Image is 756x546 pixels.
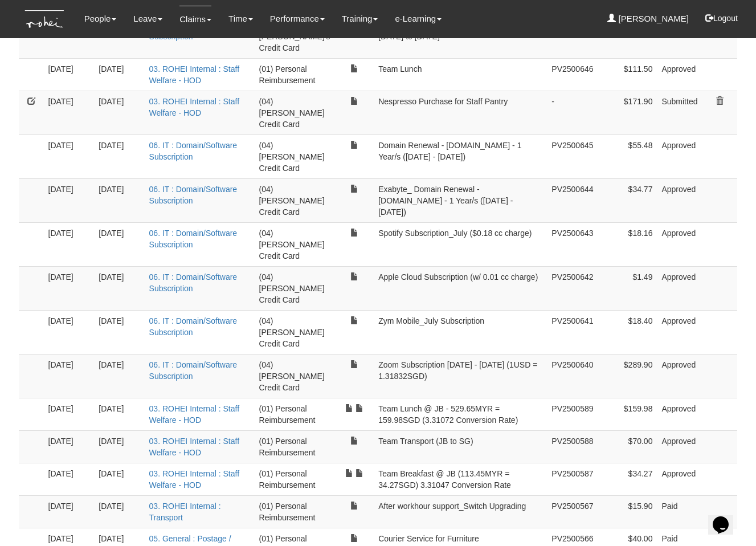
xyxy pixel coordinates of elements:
td: Domain Renewal - [DOMAIN_NAME] - 1 Year/s ([DATE] - [DATE]) [374,135,547,178]
td: (01) Personal Reimbursement [255,430,335,463]
td: [DATE] [94,398,144,430]
td: $18.16 [598,222,657,266]
td: [DATE] [44,266,95,310]
td: Submitted [657,91,702,135]
td: PV2500641 [547,310,598,354]
td: (04) [PERSON_NAME] Credit Card [255,178,335,222]
td: [DATE] [44,178,95,222]
td: Team Transport (JB to SG) [374,430,547,463]
td: $159.98 [598,398,657,430]
a: Time [228,6,253,32]
td: [DATE] [94,222,144,266]
td: PV2500642 [547,266,598,310]
td: (04) [PERSON_NAME] Credit Card [255,310,335,354]
td: (01) Personal Reimbursement [255,398,335,430]
td: Approved [657,310,702,354]
a: 03. ROHEI Internal : Staff Welfare - HOD [149,64,239,85]
td: [DATE] [44,91,95,135]
td: Approved [657,430,702,463]
td: $1.49 [598,266,657,310]
td: (01) Personal Reimbursement [255,463,335,495]
td: Approved [657,463,702,495]
td: [DATE] [94,58,144,91]
a: 06. IT : Domain/Software Subscription [149,360,238,381]
td: [DATE] [94,135,144,178]
td: Approved [657,354,702,398]
td: Approved [657,58,702,91]
td: PV2500640 [547,354,598,398]
td: PV2500588 [547,430,598,463]
td: [DATE] [94,463,144,495]
button: Logout [697,5,746,32]
td: Approved [657,266,702,310]
td: [DATE] [94,310,144,354]
a: People [84,6,117,32]
td: $55.48 [598,135,657,178]
td: (01) Personal Reimbursement [255,495,335,528]
td: PV2500644 [547,178,598,222]
a: 06. IT : Domain/Software Subscription [149,316,238,337]
td: [DATE] [44,398,95,430]
a: 03. ROHEI Internal : Staff Welfare - HOD [149,404,239,425]
td: Zym Mobile_July Subscription [374,310,547,354]
td: [DATE] [44,310,95,354]
a: e-Learning [395,6,442,32]
td: (04) [PERSON_NAME] Credit Card [255,354,335,398]
td: (04) [PERSON_NAME] Credit Card [255,266,335,310]
td: After workhour support_Switch Upgrading [374,495,547,528]
a: 06. IT : Domain/Software Subscription [149,272,238,293]
td: Team Breakfast @ JB (113.45MYR = 34.27SGD) 3.31047 Conversion Rate [374,463,547,495]
td: [DATE] [44,495,95,528]
td: $171.90 [598,91,657,135]
a: 06. IT : Domain/Software Subscription [149,229,238,249]
td: Team Lunch @ JB - 529.65MYR = 159.98SGD (3.31072 Conversion Rate) [374,398,547,430]
td: - [547,91,598,135]
td: Approved [657,398,702,430]
td: [DATE] [94,266,144,310]
td: [DATE] [94,430,144,463]
a: 06. IT : Domain/Software Subscription [149,185,238,205]
td: Exabyte_ Domain Renewal - [DOMAIN_NAME] - 1 Year/s ([DATE] - [DATE]) [374,178,547,222]
td: [DATE] [44,135,95,178]
td: PV2500589 [547,398,598,430]
td: (04) [PERSON_NAME] Credit Card [255,135,335,178]
td: [DATE] [94,354,144,398]
td: [DATE] [94,495,144,528]
td: PV2500645 [547,135,598,178]
a: 06. IT : Domain/Software Subscription [149,141,238,161]
td: Zoom Subscription [DATE] - [DATE] (1USD = 1.31832SGD) [374,354,547,398]
td: [DATE] [44,354,95,398]
td: Spotify Subscription_July ($0.18 cc charge) [374,222,547,266]
td: Approved [657,222,702,266]
td: $70.00 [598,430,657,463]
td: [DATE] [44,430,95,463]
a: [PERSON_NAME] [607,6,689,32]
a: Performance [270,6,325,32]
td: [DATE] [94,91,144,135]
td: Approved [657,178,702,222]
a: 06. IT : Domain/Software Subscription [149,21,238,41]
td: $111.50 [598,58,657,91]
a: 03. ROHEI Internal : Staff Welfare - HOD [149,469,239,490]
td: PV2500587 [547,463,598,495]
td: (04) [PERSON_NAME] Credit Card [255,91,335,135]
td: [DATE] [44,463,95,495]
td: Team Lunch [374,58,547,91]
td: PV2500646 [547,58,598,91]
a: 03. ROHEI Internal : Staff Welfare - HOD [149,97,239,117]
td: Paid [657,495,702,528]
td: PV2500643 [547,222,598,266]
td: (04) [PERSON_NAME] Credit Card [255,222,335,266]
a: Leave [133,6,162,32]
td: [DATE] [44,58,95,91]
a: Training [342,6,378,32]
td: PV2500567 [547,495,598,528]
td: [DATE] [44,222,95,266]
td: Approved [657,135,702,178]
td: [DATE] [94,178,144,222]
td: $289.90 [598,354,657,398]
td: (01) Personal Reimbursement [255,58,335,91]
iframe: chat widget [708,500,745,535]
a: Claims [179,6,211,32]
td: Apple Cloud Subscription (w/ 0.01 cc charge) [374,266,547,310]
